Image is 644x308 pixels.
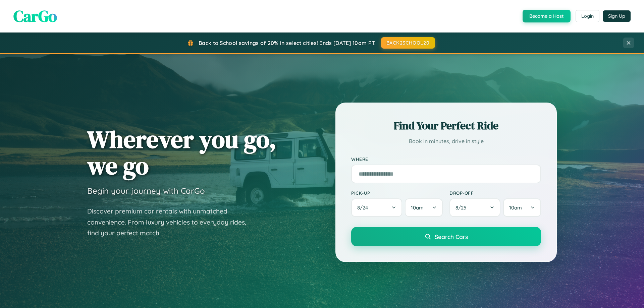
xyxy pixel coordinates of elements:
label: Where [351,156,541,162]
span: 10am [411,204,424,211]
span: Back to School savings of 20% in select cities! Ends [DATE] 10am PT. [199,40,376,46]
span: 8 / 25 [455,204,470,211]
button: 8/25 [449,198,500,217]
label: Pick-up [351,190,443,196]
p: Discover premium car rentals with unmatched convenience. From luxury vehicles to everyday rides, ... [87,206,255,239]
button: Become a Host [523,10,571,22]
button: Sign Up [603,10,631,22]
button: BACK2SCHOOL20 [381,37,435,49]
p: Book in minutes, drive in style [351,136,541,146]
button: 10am [405,198,443,217]
span: Search Cars [435,233,468,240]
span: CarGo [13,5,57,27]
span: 8 / 24 [357,204,371,211]
h1: Wherever you go, we go [87,126,276,179]
span: 10am [509,204,522,211]
label: Drop-off [449,190,541,196]
button: Login [576,10,599,22]
button: 8/24 [351,198,402,217]
button: 10am [503,198,541,217]
button: Search Cars [351,227,541,246]
h3: Begin your journey with CarGo [87,186,205,196]
h2: Find Your Perfect Ride [351,118,541,133]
